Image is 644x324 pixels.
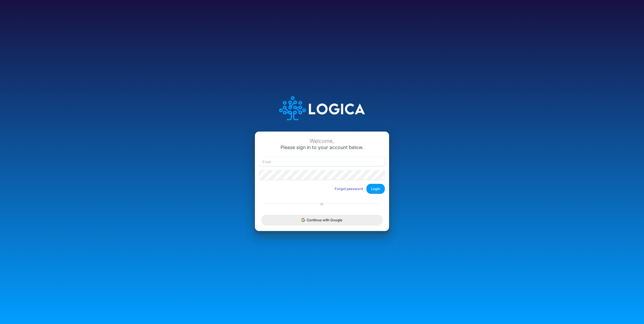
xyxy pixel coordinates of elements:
span: Please sign in to your account below. [281,144,363,150]
button: Login [366,184,385,194]
div: Welcome, [259,138,385,144]
input: Email [259,157,385,166]
button: Continue with Google [262,215,382,225]
button: Forgot password [331,184,366,193]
